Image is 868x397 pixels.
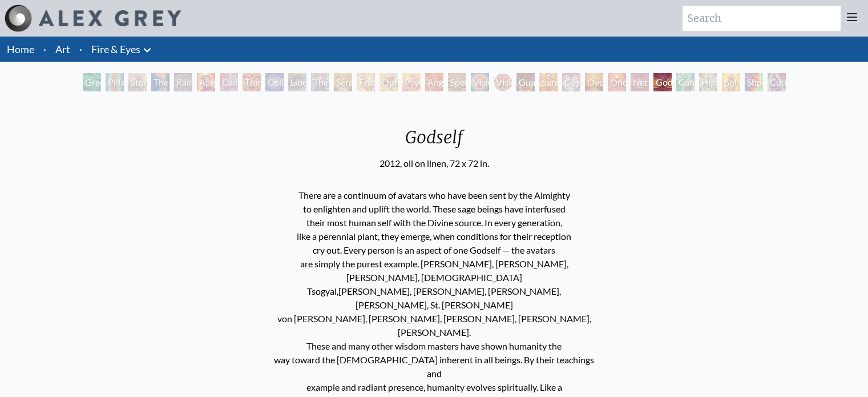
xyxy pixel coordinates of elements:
div: The Torch [151,73,169,91]
div: Rainbow Eye Ripple [174,73,192,91]
div: 2012, oil on linen, 72 x 72 in. [380,157,489,170]
div: Godself [380,127,489,157]
div: Third Eye Tears of Joy [243,73,261,91]
div: Psychomicrograph of a Fractal Paisley Cherub Feather Tip [402,73,421,91]
div: Cannabis Sutra [220,73,238,91]
div: Angel Skin [425,73,443,91]
div: Sol Invictus [722,73,740,91]
div: Aperture [197,73,215,91]
div: Guardian of Infinite Vision [516,73,535,91]
div: Fractal Eyes [357,73,375,91]
div: Oversoul [585,73,603,91]
div: Cannafist [676,73,695,91]
input: Search [683,6,841,31]
div: Cuddle [768,73,786,91]
li: · [39,37,51,62]
div: Liberation Through Seeing [288,73,306,91]
a: Fire & Eyes [91,41,140,57]
div: Higher Vision [699,73,717,91]
div: The Seer [311,73,329,91]
div: Net of Being [631,73,649,91]
div: Study for the Great Turn [128,73,147,91]
div: Spectral Lotus [448,73,466,91]
div: Seraphic Transport Docking on the Third Eye [334,73,352,91]
div: Vision Crystal Tondo [494,73,512,91]
div: Godself [653,73,672,91]
div: Vision Crystal [471,73,489,91]
div: Collective Vision [265,73,284,91]
div: Shpongled [745,73,763,91]
div: Cosmic Elf [562,73,580,91]
div: Sunyata [539,73,558,91]
div: One [608,73,626,91]
a: Art [55,41,70,57]
div: Green Hand [83,73,101,91]
a: Home [7,43,34,55]
li: · [75,37,87,62]
div: Ophanic Eyelash [380,73,398,91]
div: Pillar of Awareness [106,73,124,91]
